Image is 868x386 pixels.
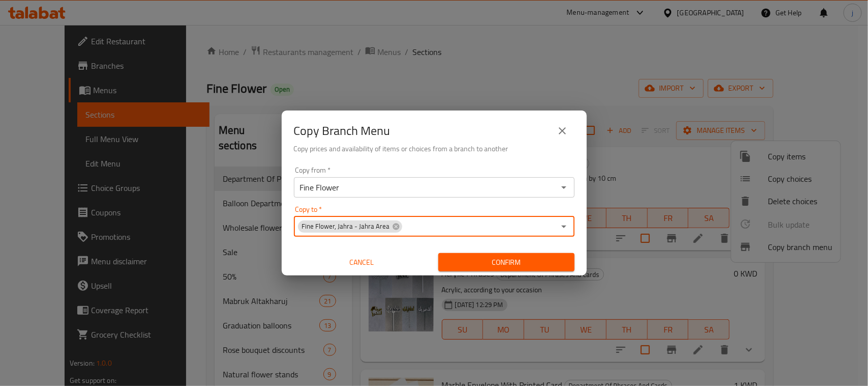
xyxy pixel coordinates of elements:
button: Confirm [438,253,575,272]
div: Fine Flower, Jahra - Jahra Area [298,220,402,233]
h2: Copy Branch Menu [294,123,391,139]
button: Open [557,180,571,195]
span: Confirm [446,256,566,269]
button: Open [557,219,571,234]
h6: Copy prices and availability of items or choices from a branch to another [294,143,575,154]
span: Fine Flower, Jahra - Jahra Area [298,222,394,231]
button: close [550,119,575,143]
button: Cancel [294,253,430,272]
span: Cancel [298,256,426,269]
